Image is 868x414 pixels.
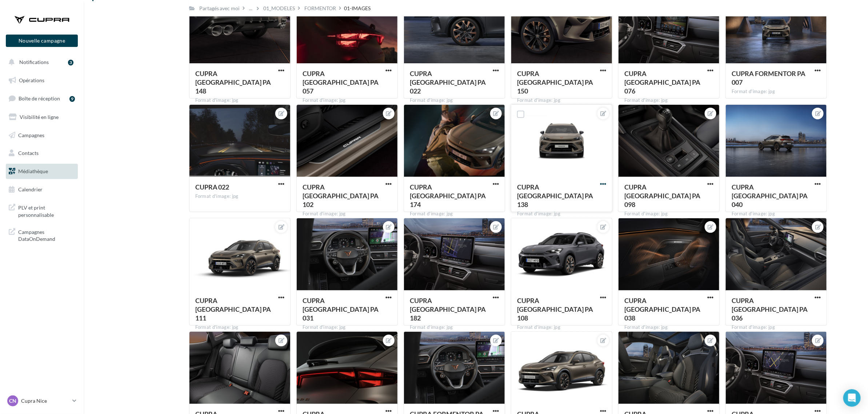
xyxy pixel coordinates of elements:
[199,5,240,12] div: Partagés avec moi
[624,69,700,95] span: CUPRA FORMENTOR PA 076
[18,168,48,174] span: Médiathèque
[4,73,79,88] a: Opérations
[18,132,44,138] span: Campagnes
[303,211,392,217] div: Format d'image: jpg
[517,296,593,322] span: CUPRA FORMENTOR PA 108
[732,88,821,95] div: Format d'image: jpg
[4,224,79,246] a: Campagnes DataOnDemand
[517,324,606,331] div: Format d'image: jpg
[410,296,486,322] span: CUPRA FORMENTOR PA 182
[4,128,79,143] a: Campagnes
[732,183,808,208] span: CUPRA FORMENTOR PA 040
[19,95,60,101] span: Boîte de réception
[624,324,713,331] div: Format d'image: jpg
[4,91,79,106] a: Boîte de réception9
[732,69,805,86] span: CUPRA FORMENTOR PA 007
[732,296,808,322] span: CUPRA FORMENTOR PA 036
[732,211,821,217] div: Format d'image: jpg
[19,77,44,83] span: Opérations
[18,150,39,156] span: Contacts
[195,296,271,322] span: CUPRA FORMENTOR PA 111
[344,5,371,12] div: 01-IMAGES
[195,324,284,331] div: Format d'image: jpg
[410,183,486,208] span: CUPRA FORMENTOR PA 174
[6,394,78,408] a: CN Cupra Nice
[18,186,43,192] span: Calendrier
[305,5,336,12] div: FORMENTOR
[264,5,295,12] div: 01_MODELES
[18,227,75,243] span: Campagnes DataOnDemand
[517,97,606,104] div: Format d'image: jpg
[6,35,78,47] button: Nouvelle campagne
[4,182,79,197] a: Calendrier
[624,296,700,322] span: CUPRA FORMENTOR PA 038
[4,110,79,125] a: Visibilité en ligne
[517,211,606,217] div: Format d'image: jpg
[303,69,379,95] span: CUPRA FORMENTOR PA 057
[303,97,392,104] div: Format d'image: jpg
[517,69,593,95] span: CUPRA FORMENTOR PA 150
[517,183,593,208] span: CUPRA FORMENTOR PA 138
[303,324,392,331] div: Format d'image: jpg
[303,183,379,208] span: CUPRA FORMENTOR PA 102
[4,164,79,179] a: Médiathèque
[18,203,75,218] span: PLV et print personnalisable
[20,114,59,120] span: Visibilité en ligne
[195,69,271,95] span: CUPRA FORMENTOR PA 148
[4,55,76,70] button: Notifications 3
[624,183,700,208] span: CUPRA FORMENTOR PA 098
[248,3,254,13] div: ...
[410,69,486,95] span: CUPRA FORMENTOR PA 022
[303,296,379,322] span: CUPRA FORMENTOR PA 031
[195,193,284,200] div: Format d'image: jpg
[21,397,69,405] p: Cupra Nice
[843,389,861,407] div: Open Intercom Messenger
[195,97,284,104] div: Format d'image: jpg
[410,324,499,331] div: Format d'image: jpg
[624,97,713,104] div: Format d'image: jpg
[624,211,713,217] div: Format d'image: jpg
[19,59,49,65] span: Notifications
[68,60,73,65] div: 3
[732,324,821,331] div: Format d'image: jpg
[410,97,499,104] div: Format d'image: jpg
[410,211,499,217] div: Format d'image: jpg
[69,96,75,102] div: 9
[195,183,229,191] span: CUPRA 022
[4,146,79,161] a: Contacts
[4,200,79,221] a: PLV et print personnalisable
[9,397,16,405] span: CN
